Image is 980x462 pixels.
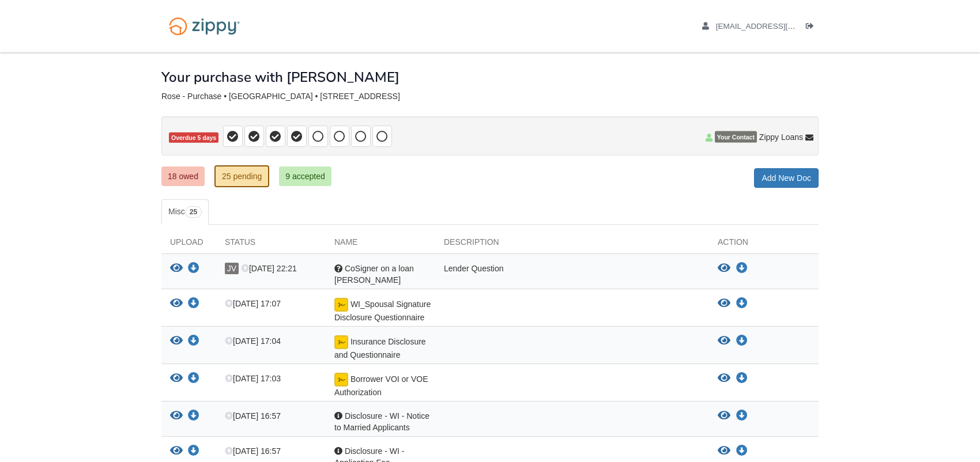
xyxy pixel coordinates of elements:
[736,446,748,456] a: Download Disclosure - WI - Application Fee
[736,264,748,273] a: Download CoSigner on a loan Jonathan
[806,22,819,33] a: Log out
[225,411,281,421] span: [DATE] 16:57
[334,411,429,432] span: Disclosure - WI - Notice to Married Applicants
[161,166,205,186] a: 18 owed
[188,374,199,384] a: Download Borrower VOI or VOE Authorization
[188,337,199,346] a: Download Insurance Disclosure and Questionnaire
[718,373,730,384] button: View Borrower VOI or VOE Authorization
[170,298,183,310] button: View WI_Spousal Signature Disclosure Questionnaire
[185,206,202,218] span: 25
[188,412,199,421] a: Download Disclosure - WI - Notice to Married Applicants
[718,298,730,309] button: View WI_Spousal Signature Disclosure Questionnaire
[334,335,348,349] img: Document fully signed
[170,445,183,457] button: View Disclosure - WI - Application Fee
[170,373,183,385] button: View Borrower VOI or VOE Authorization
[188,300,199,309] a: Download WI_Spousal Signature Disclosure Questionnaire
[279,166,331,186] a: 9 accepted
[718,335,730,347] button: View Insurance Disclosure and Questionnaire
[161,70,399,85] h1: Your purchase with [PERSON_NAME]
[326,236,435,253] div: Name
[225,336,281,346] span: [DATE] 17:04
[161,236,216,253] div: Upload
[225,374,281,383] span: [DATE] 17:03
[241,264,297,273] span: [DATE] 22:21
[334,298,348,312] img: Document fully signed
[709,236,819,253] div: Action
[718,445,730,457] button: View Disclosure - WI - Application Fee
[334,300,431,322] span: WI_Spousal Signature Disclosure Questionnaire
[334,374,428,397] span: Borrower VOI or VOE Authorization
[716,22,848,31] span: haileyroseoctober@gmail.com
[718,263,730,274] button: View CoSigner on a loan Jonathan
[188,447,199,456] a: Download Disclosure - WI - Application Fee
[161,92,819,101] div: Rose - Purchase • [GEOGRAPHIC_DATA] • [STREET_ADDRESS]
[161,199,209,225] a: Misc
[225,446,281,456] span: [DATE] 16:57
[225,263,239,274] span: JV
[169,132,218,143] span: Overdue 5 days
[715,131,757,143] span: Your Contact
[188,264,199,274] a: Download CoSigner on a loan Jonathan
[216,236,326,253] div: Status
[435,236,709,253] div: Description
[161,12,247,41] img: Logo
[170,410,183,422] button: View Disclosure - WI - Notice to Married Applicants
[334,264,414,285] span: CoSigner on a loan [PERSON_NAME]
[718,410,730,422] button: View Disclosure - WI - Notice to Married Applicants
[225,299,281,308] span: [DATE] 17:07
[759,131,803,143] span: Zippy Loans
[170,263,183,275] button: View CoSigner on a loan Jonathan
[736,336,748,346] a: Download Insurance Disclosure and Questionnaire
[702,22,848,33] a: edit profile
[754,168,819,188] a: Add New Doc
[334,337,426,359] span: Insurance Disclosure and Questionnaire
[736,299,748,308] a: Download WI_Spousal Signature Disclosure Questionnaire
[736,411,748,421] a: Download Disclosure - WI - Notice to Married Applicants
[736,374,748,383] a: Download Borrower VOI or VOE Authorization
[170,335,183,347] button: View Insurance Disclosure and Questionnaire
[334,373,348,387] img: Document fully signed
[214,165,269,187] a: 25 pending
[435,263,709,286] div: Lender Question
